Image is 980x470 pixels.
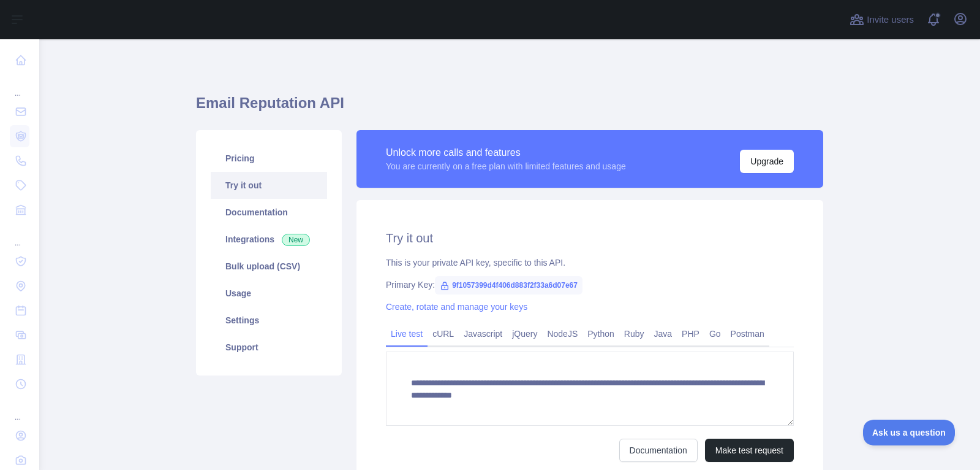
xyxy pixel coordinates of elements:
[619,324,649,344] a: Ruby
[386,324,428,344] a: Live test
[863,420,956,445] iframe: Toggle Customer Support
[386,229,794,247] h2: Try it out
[386,145,626,160] div: Unlock more calls and features
[677,324,704,344] a: PHP
[211,253,327,280] a: Bulk upload (CSV)
[704,324,726,344] a: Go
[386,302,527,312] a: Create, rotate and manage your keys
[582,324,619,344] a: Python
[507,324,542,344] a: jQuery
[740,150,794,173] button: Upgrade
[211,226,327,253] a: Integrations New
[435,276,582,295] span: 9f1057399d4f406d883f2f33a6d07e67
[10,74,29,98] div: ...
[649,324,677,344] a: Java
[726,324,769,344] a: Postman
[459,324,507,344] a: Javascript
[705,439,794,462] button: Make test request
[10,398,29,422] div: ...
[211,172,327,199] a: Try it out
[10,223,29,248] div: ...
[542,324,582,344] a: NodeJS
[428,324,459,344] a: cURL
[211,199,327,226] a: Documentation
[619,439,698,462] a: Documentation
[211,280,327,307] a: Usage
[867,13,914,27] span: Invite users
[386,160,626,172] div: You are currently on a free plan with limited features and usage
[386,279,794,291] div: Primary Key:
[211,145,327,172] a: Pricing
[282,234,310,246] span: New
[847,10,916,29] button: Invite users
[211,334,327,361] a: Support
[386,256,794,269] div: This is your private API key, specific to this API.
[196,93,823,123] h1: Email Reputation API
[211,307,327,334] a: Settings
